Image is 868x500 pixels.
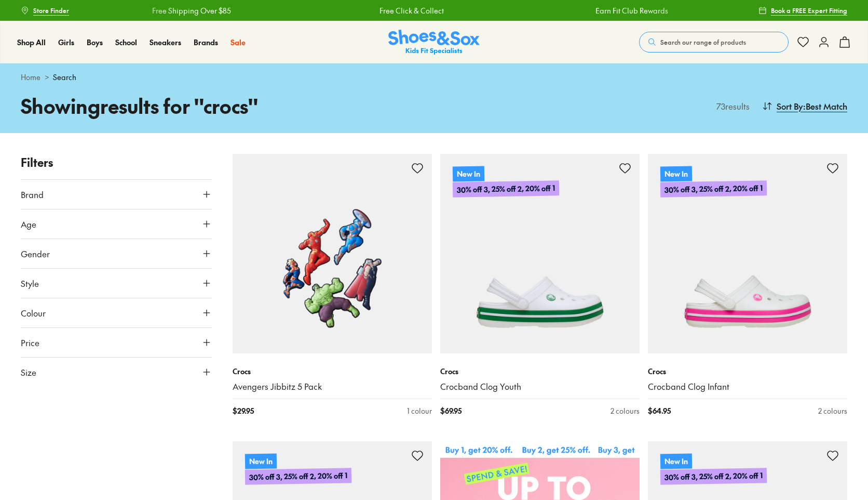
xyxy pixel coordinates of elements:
span: $ 69.95 [440,405,462,416]
p: Crocs [440,366,640,377]
span: $ 64.95 [648,405,671,416]
p: New In [453,166,484,181]
span: Girls [58,37,74,47]
div: 2 colours [818,405,847,416]
span: Price [21,336,39,349]
p: New In [660,166,692,181]
h1: Showing results for " crocs " [21,91,434,121]
a: Shoes & Sox [388,30,480,55]
span: Colour [21,307,46,319]
span: $ 29.95 [233,405,254,416]
span: Brands [194,37,218,47]
a: Shop All [17,37,46,48]
a: Sneakers [150,37,181,48]
button: Style [21,269,212,298]
a: Sale [230,37,246,48]
span: Sneakers [150,37,181,47]
div: 1 colour [407,405,432,416]
button: Size [21,358,212,387]
p: 30% off 3, 25% off 2, 20% off 1 [660,180,767,198]
a: Crocband Clog Infant [648,381,847,392]
a: School [115,37,137,48]
button: Gender [21,239,212,268]
button: Brand [21,180,212,209]
p: New In [245,453,277,469]
button: Search our range of products [639,32,789,52]
a: Free Click & Collect [379,5,443,16]
a: Avengers Jibbitz 5 Pack [233,381,432,392]
button: Age [21,209,212,239]
a: Store Finder [21,1,69,20]
span: School [115,37,137,47]
a: Crocband Clog Youth [440,381,640,392]
div: 2 colours [611,405,640,416]
span: Store Finder [33,6,69,15]
a: Brands [194,37,218,48]
button: Sort By:Best Match [762,95,847,117]
button: Colour [21,298,212,327]
button: Price [21,328,212,357]
span: Gender [21,247,50,260]
div: > [21,72,847,83]
a: Boys [87,37,103,48]
p: Crocs [233,366,432,377]
p: 30% off 3, 25% off 2, 20% off 1 [245,468,351,485]
a: Earn Fit Club Rewards [595,5,668,16]
a: Girls [58,37,74,48]
p: 73 results [712,100,750,112]
a: New In30% off 3, 25% off 2, 20% off 1 [440,154,640,353]
p: Crocs [648,366,847,377]
span: Sale [230,37,246,47]
a: Home [21,72,40,83]
span: Search our range of products [660,37,746,47]
span: Brand [21,188,44,201]
a: New In30% off 3, 25% off 2, 20% off 1 [648,154,847,353]
span: Sort By [777,100,803,112]
a: Free Shipping Over $85 [152,5,230,16]
span: Search [53,72,76,83]
span: : Best Match [803,100,847,112]
p: New In [660,453,692,469]
span: Size [21,366,36,378]
span: Boys [87,37,103,47]
span: Book a FREE Expert Fitting [771,6,847,15]
img: SNS_Logo_Responsive.svg [388,30,480,55]
p: Filters [21,154,212,171]
span: Shop All [17,37,46,47]
p: 30% off 3, 25% off 2, 20% off 1 [660,468,767,485]
a: Book a FREE Expert Fitting [758,1,847,20]
p: 30% off 3, 25% off 2, 20% off 1 [453,180,559,198]
span: Style [21,277,39,290]
span: Age [21,218,36,230]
